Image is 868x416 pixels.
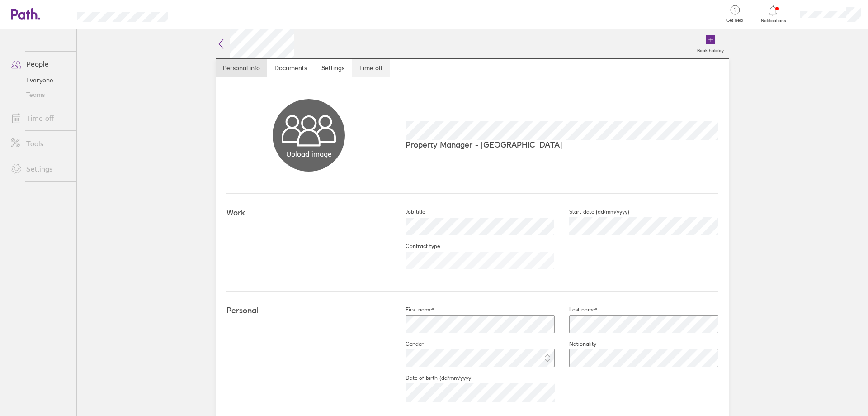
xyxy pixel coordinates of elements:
label: Contract type [391,243,440,250]
label: Nationality [555,340,596,348]
a: Tools [4,134,76,153]
a: Settings [4,160,76,178]
label: Gender [391,340,424,348]
a: Settings [314,59,352,77]
label: First name* [391,306,434,313]
h4: Work [226,208,391,218]
label: Book holiday [692,45,729,53]
a: Teams [4,87,76,102]
label: Job title [391,208,425,215]
a: Documents [267,59,314,77]
p: Property Manager - [GEOGRAPHIC_DATA] [406,140,718,149]
label: Start date (dd/mm/yyyy) [555,208,629,215]
span: Notifications [759,18,788,24]
label: Date of birth (dd/mm/yyyy) [391,374,473,382]
a: Personal info [216,59,267,77]
a: Time off [352,59,390,77]
a: Everyone [4,73,76,87]
label: Last name* [555,306,597,313]
a: Book holiday [692,29,729,58]
a: Time off [4,109,76,127]
span: Get help [720,18,750,23]
a: People [4,55,76,73]
a: Notifications [759,5,788,24]
h4: Personal [226,306,391,316]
